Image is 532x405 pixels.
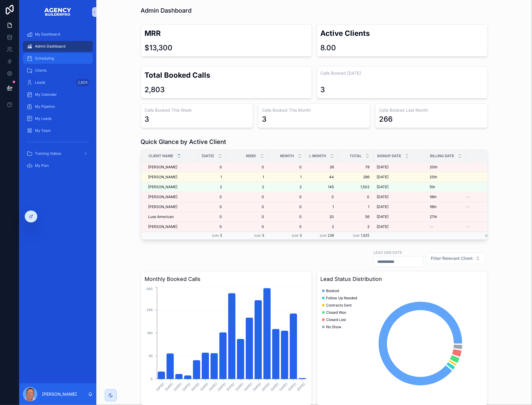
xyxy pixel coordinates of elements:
span: [DATE] [377,204,389,209]
a: [DATE] [377,204,423,209]
h1: Admin Dashboard [141,6,192,15]
text: [DATE] [226,382,235,391]
a: Leads2,809 [23,77,93,88]
a: [PERSON_NAME] [148,195,194,199]
text: [DATE] [235,382,244,391]
span: Total [350,154,362,158]
h3: Calls Booked Last Month [379,107,484,113]
small: Sum [320,234,327,237]
h2: Total Booked Calls [145,70,308,80]
span: L Month [310,154,326,158]
text: [DATE] [252,382,262,391]
h3: Monthly Booked Calls [145,275,308,283]
a: [PERSON_NAME] [148,185,194,189]
a: 26 [309,165,334,170]
a: 2 [309,224,334,229]
a: -- [466,224,504,229]
a: 1 [309,204,334,209]
span: 2 [272,185,302,189]
p: [PERSON_NAME] [42,391,77,397]
small: Sum [254,234,261,237]
text: [DATE] [173,382,182,391]
span: 0 [229,195,264,199]
a: $2,500 [466,175,504,179]
a: Luso American [148,214,194,219]
a: My Dashboard [23,29,93,40]
span: 145 [309,185,334,189]
h3: Calls Booked This Month [262,107,366,113]
span: 1 [202,175,222,179]
span: 0 [229,165,264,170]
span: 2 [202,185,222,189]
text: [DATE] [261,382,270,391]
span: 56 [341,214,370,219]
text: [DATE] [296,382,306,391]
a: 0 [229,214,264,219]
a: Clients [23,65,93,76]
a: [DATE] [377,224,423,229]
span: Leads [35,80,45,85]
span: Billing Date [430,154,454,158]
span: Booked [326,288,339,293]
span: My Dashboard [35,32,60,37]
span: 0 [272,165,302,170]
a: 18th [430,195,462,199]
span: My Plan [35,163,49,168]
span: Admin Dashboard [35,44,65,49]
h3: Lead Status Distribution [321,275,484,283]
small: Sum [485,234,492,237]
span: [PERSON_NAME] [148,185,178,189]
text: [DATE] [191,382,200,391]
a: My Pipeline [23,101,93,112]
a: 286 [341,175,370,179]
a: 18th [430,204,462,209]
span: [PERSON_NAME] [148,175,178,179]
a: 20 [309,214,334,219]
span: 44 [309,175,334,179]
a: 0 [272,214,302,219]
text: [DATE] [217,382,226,391]
a: My Team [23,125,93,136]
a: 0 [202,224,222,229]
span: Signup Date [377,154,401,158]
span: [DATE] [377,165,389,170]
text: [DATE] [208,382,217,391]
h2: MRR [145,28,308,38]
span: Follow Up Needed [326,296,357,301]
h3: Calls Booked This Week [145,107,249,113]
div: scrollable content [19,24,96,180]
text: [DATE] [278,382,288,391]
text: [DATE] [182,382,191,391]
span: -- [466,204,470,209]
div: 3 [321,85,325,95]
a: [DATE] [377,214,423,219]
a: 78 [341,165,370,170]
h3: Calls Booked [DATE] [321,70,484,76]
span: 1,502 [341,185,370,189]
span: 3 [220,233,222,238]
span: -- [430,224,434,229]
h2: Active Clients [321,28,484,38]
span: -- [466,195,470,199]
span: Closed Won [326,310,347,315]
span: Client Name [149,154,173,158]
a: 0 [272,195,302,199]
label: Lead Gen Date [374,250,402,255]
span: My Pipeline [35,104,55,109]
span: 0 [202,195,222,199]
div: 2,809 [76,79,89,86]
a: 2 [341,224,370,229]
span: 27th [430,214,437,219]
a: 20th [430,165,462,170]
span: [DATE] [202,154,214,158]
span: 18th [430,195,437,199]
a: 0 [341,195,370,199]
span: [DATE] [377,195,389,199]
